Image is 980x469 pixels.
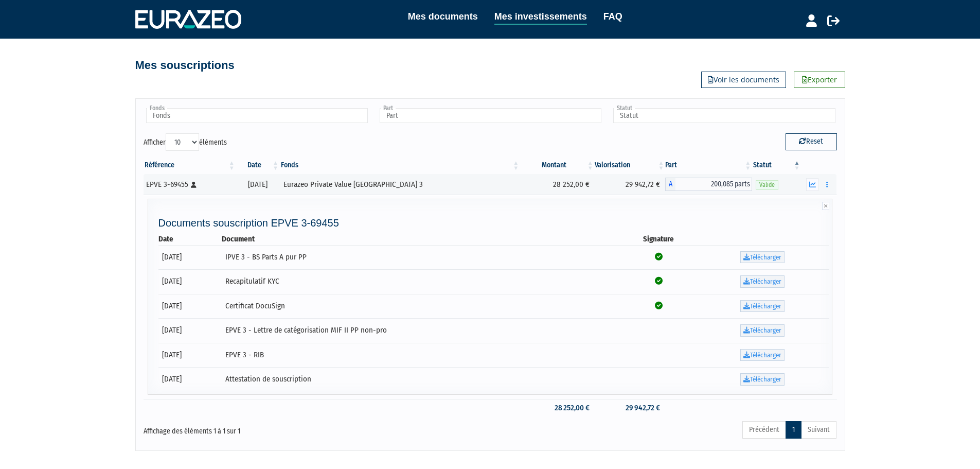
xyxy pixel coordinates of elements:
td: 28 252,00 € [520,399,594,417]
span: Valide [756,180,778,190]
th: Part: activer pour trier la colonne par ordre croissant [665,157,752,174]
a: Suivant [801,421,836,439]
th: Document [222,234,622,245]
select: Afficheréléments [166,133,199,151]
div: [DATE] [240,179,276,190]
th: Valorisation: activer pour trier la colonne par ordre croissant [595,157,666,174]
td: Attestation de souscription [222,367,622,392]
td: [DATE] [158,343,222,368]
a: 1 [786,421,801,439]
a: Mes documents [408,9,478,24]
h4: Mes souscriptions [135,59,235,72]
a: Précédent [742,421,786,439]
th: Date [158,234,222,245]
td: [DATE] [158,294,222,319]
button: Reset [786,133,837,150]
span: A [665,178,675,191]
i: [Français] Personne physique [191,182,197,188]
td: [DATE] [158,269,222,294]
h4: Documents souscription EPVE 3-69455 [158,217,830,229]
td: EPVE 3 - RIB [222,343,622,368]
a: FAQ [603,9,622,24]
label: Afficher éléments [144,133,227,151]
a: Télécharger [740,373,785,386]
th: Référence : activer pour trier la colonne par ordre croissant [144,157,236,174]
a: Télécharger [740,300,785,312]
td: 29 942,72 € [595,174,666,195]
td: [DATE] [158,245,222,270]
a: Mes investissements [494,9,587,25]
th: Date: activer pour trier la colonne par ordre croissant [236,157,280,174]
span: 200,085 parts [675,178,752,191]
img: 1732889491-logotype_eurazeo_blanc_rvb.png [135,10,241,28]
td: IPVE 3 - BS Parts A pur PP [222,245,622,270]
th: Signature [622,234,695,245]
a: Télécharger [740,349,785,361]
td: 29 942,72 € [595,399,666,417]
td: Certificat DocuSign [222,294,622,319]
div: EPVE 3-69455 [146,179,233,190]
th: Fonds: activer pour trier la colonne par ordre croissant [280,157,520,174]
td: [DATE] [158,367,222,392]
td: 28 252,00 € [520,174,594,195]
a: Exporter [794,72,845,88]
td: Recapitulatif KYC [222,269,622,294]
div: Eurazeo Private Value [GEOGRAPHIC_DATA] 3 [283,179,516,190]
td: EPVE 3 - Lettre de catégorisation MIF II PP non-pro [222,318,622,343]
a: Télécharger [740,324,785,337]
div: A - Eurazeo Private Value Europe 3 [665,178,752,191]
th: Statut : activer pour trier la colonne par ordre d&eacute;croissant [752,157,801,174]
th: Montant: activer pour trier la colonne par ordre croissant [520,157,594,174]
a: Voir les documents [701,72,786,88]
a: Télécharger [740,275,785,288]
td: [DATE] [158,318,222,343]
div: Affichage des éléments 1 à 1 sur 1 [144,420,423,437]
a: Télécharger [740,251,785,264]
